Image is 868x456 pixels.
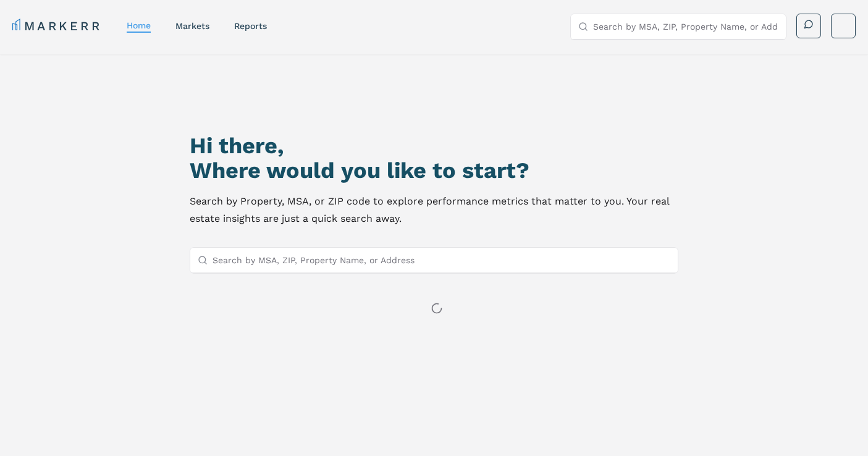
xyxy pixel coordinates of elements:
[175,21,209,31] a: markets
[12,17,102,35] a: MARKERR
[213,248,671,272] input: Search by MSA, ZIP, Property Name, or Address
[190,133,679,158] h1: Hi there,
[127,20,151,30] a: home
[234,21,267,31] a: reports
[593,14,778,39] input: Search by MSA, ZIP, Property Name, or Address
[190,193,679,227] p: Search by Property, MSA, or ZIP code to explore performance metrics that matter to you. Your real...
[190,158,679,183] h2: Where would you like to start?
